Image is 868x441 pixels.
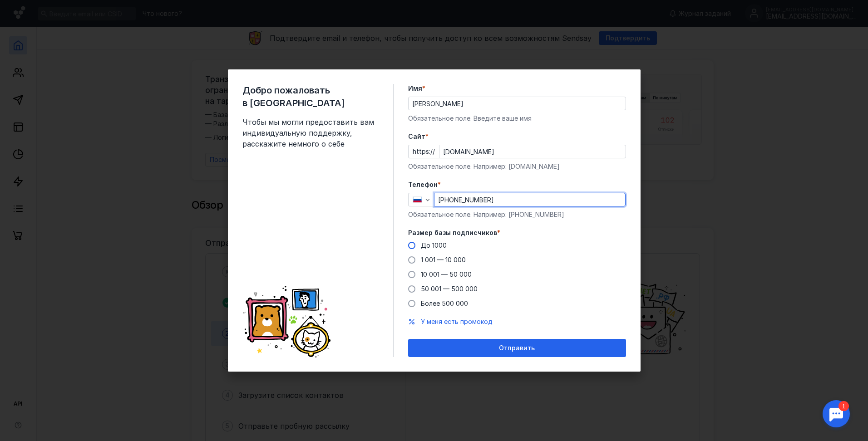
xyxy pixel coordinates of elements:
[421,318,493,325] span: У меня есть промокод
[408,210,626,219] div: Обязательное поле. Например: [PHONE_NUMBER]
[408,228,497,237] span: Размер базы подписчиков
[408,84,422,93] span: Имя
[242,117,379,149] span: Чтобы мы могли предоставить вам индивидуальную поддержку, расскажите немного о себе
[408,180,438,189] span: Телефон
[408,339,626,357] button: Отправить
[20,5,31,15] div: 1
[421,241,447,249] span: До 1000
[242,84,379,109] span: Добро пожаловать в [GEOGRAPHIC_DATA]
[408,162,626,171] div: Обязательное поле. Например: [DOMAIN_NAME]
[408,132,425,141] span: Cайт
[421,270,472,278] span: 10 001 — 50 000
[421,299,468,307] span: Более 500 000
[408,114,626,123] div: Обязательное поле. Введите ваше имя
[421,256,466,264] span: 1 001 — 10 000
[421,317,493,326] button: У меня есть промокод
[499,344,535,352] span: Отправить
[421,285,478,293] span: 50 001 — 500 000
